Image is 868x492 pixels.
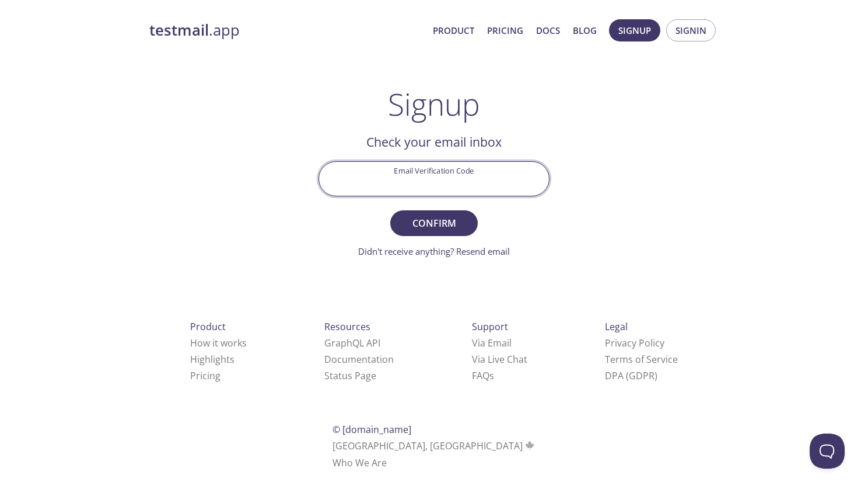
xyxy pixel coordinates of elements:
[358,245,510,257] a: Didn't receive anything? Resend email
[324,353,394,366] a: Documentation
[190,337,247,349] a: How it works
[472,337,512,349] a: Via Email
[618,23,651,38] span: Signup
[472,369,494,382] a: FAQ
[472,320,508,333] span: Support
[536,23,560,38] a: Docs
[332,423,411,436] span: © [DOMAIN_NAME]
[324,337,380,349] a: GraphQL API
[332,439,536,452] span: [GEOGRAPHIC_DATA], [GEOGRAPHIC_DATA]
[605,320,628,333] span: Legal
[190,320,226,333] span: Product
[489,369,494,382] span: s
[324,320,370,333] span: Resources
[190,353,235,366] a: Highlights
[149,20,423,40] a: testmail.app
[605,369,657,382] a: DPA (GDPR)
[390,210,478,236] button: Confirm
[332,456,387,469] a: Who We Are
[403,215,465,231] span: Confirm
[433,23,474,38] a: Product
[666,19,716,41] button: Signin
[609,19,660,41] button: Signup
[605,353,678,366] a: Terms of Service
[190,369,220,382] a: Pricing
[573,23,597,38] a: Blog
[472,353,527,366] a: Via Live Chat
[487,23,523,38] a: Pricing
[149,20,209,40] strong: testmail
[324,369,376,382] a: Status Page
[810,434,845,469] iframe: Help Scout Beacon - Open
[675,23,706,38] span: Signin
[318,132,549,152] h2: Check your email inbox
[605,337,664,349] a: Privacy Policy
[388,86,480,122] h1: Signup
